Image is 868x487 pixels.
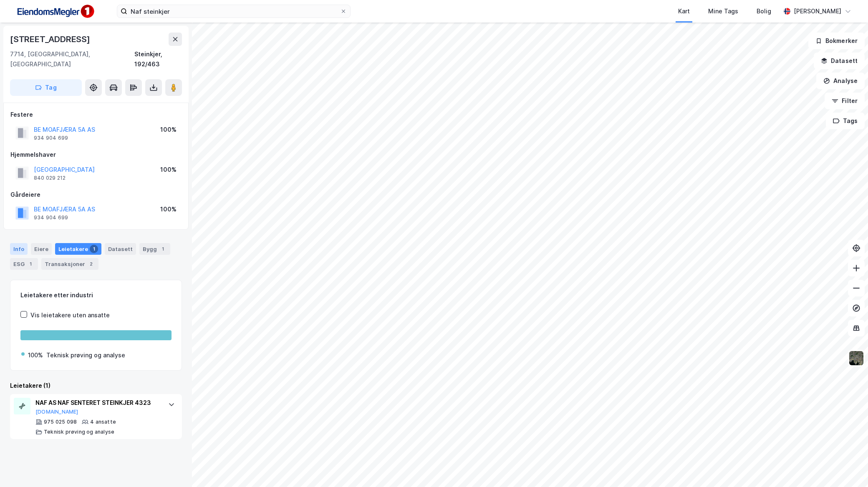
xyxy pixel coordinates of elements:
div: 840 029 212 [34,175,66,181]
div: Leietakere [55,243,101,255]
div: Datasett [105,243,136,255]
div: Transaksjoner [41,258,98,270]
button: Bokmerker [808,33,865,49]
div: 7714, [GEOGRAPHIC_DATA], [GEOGRAPHIC_DATA] [10,49,134,69]
div: Mine Tags [708,6,738,16]
div: Info [10,243,28,255]
div: Festere [10,110,182,120]
div: Teknisk prøving og analyse [44,429,114,435]
div: 100% [160,125,177,135]
div: Eiere [31,243,52,255]
div: Leietakere (1) [10,381,182,391]
button: Tag [10,79,82,96]
div: [PERSON_NAME] [794,6,841,16]
div: 975 025 098 [44,419,77,425]
div: 1 [159,245,167,253]
div: Bolig [757,6,771,16]
div: Teknisk prøving og analyse [46,350,125,360]
div: Bygg [139,243,170,255]
img: 9k= [848,350,864,366]
iframe: Chat Widget [826,447,868,487]
button: Datasett [814,53,865,69]
div: Kontrollprogram for chat [826,447,868,487]
input: Søk på adresse, matrikkel, gårdeiere, leietakere eller personer [127,5,340,18]
button: [DOMAIN_NAME] [35,409,78,415]
div: 1 [26,260,35,268]
div: 934 904 699 [34,214,68,221]
div: ESG [10,258,38,270]
div: Vis leietakere uten ansatte [30,310,110,320]
div: Hjemmelshaver [10,150,182,160]
div: 100% [160,204,177,214]
div: 934 904 699 [34,135,68,141]
div: NAF AS NAF SENTERET STEINKJER 4323 [35,398,160,408]
img: F4PB6Px+NJ5v8B7XTbfpPpyloAAAAASUVORK5CYII= [13,2,97,21]
button: Analyse [816,73,865,89]
div: 4 ansatte [90,419,116,425]
button: Tags [826,113,865,129]
div: Kart [678,6,690,16]
div: Leietakere etter industri [20,290,172,300]
div: 1 [90,245,98,253]
div: Steinkjer, 192/463 [134,49,182,69]
div: [STREET_ADDRESS] [10,33,92,46]
div: Gårdeiere [10,190,182,200]
div: 2 [87,260,95,268]
button: Filter [825,93,865,109]
div: 100% [160,165,177,175]
div: 100% [28,350,43,360]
